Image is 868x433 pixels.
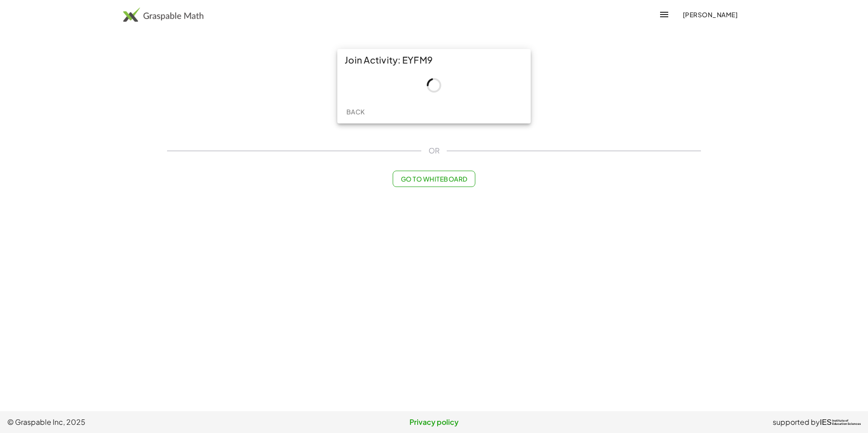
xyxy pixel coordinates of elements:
a: IESInstitute ofEducation Sciences [820,417,861,428]
span: [PERSON_NAME] [682,10,738,19]
span: OR [429,145,439,156]
span: © Graspable Inc, 2025 [7,417,292,428]
div: Join Activity: EYFM9 [337,49,531,71]
button: Back [341,103,370,120]
span: Go to Whiteboard [400,175,467,183]
span: supported by [773,417,820,428]
span: Institute of Education Sciences [832,419,861,426]
button: Go to Whiteboard [393,171,475,187]
button: [PERSON_NAME] [675,6,745,23]
span: Back [346,108,365,116]
a: Privacy policy [292,417,577,428]
span: IES [820,418,832,427]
